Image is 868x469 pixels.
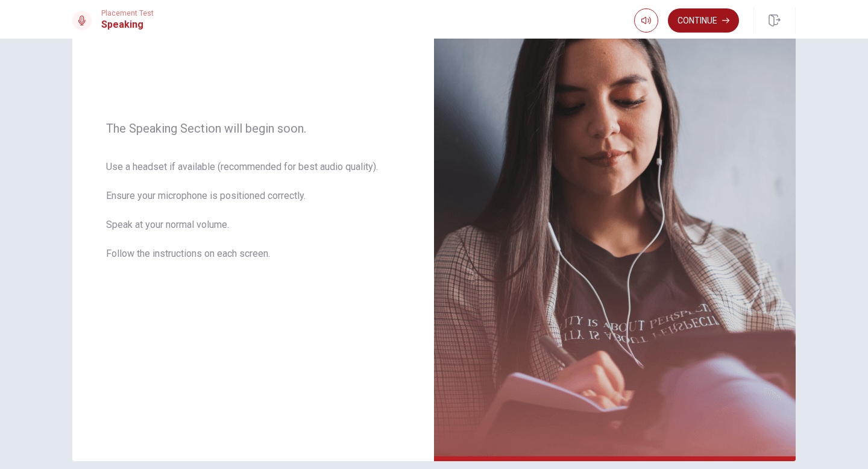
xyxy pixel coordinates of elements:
[106,121,400,136] span: The Speaking Section will begin soon.
[101,9,154,17] span: Placement Test
[668,8,739,33] button: Continue
[101,17,154,32] h1: Speaking
[106,160,400,275] span: Use a headset if available (recommended for best audio quality). Ensure your microphone is positi...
